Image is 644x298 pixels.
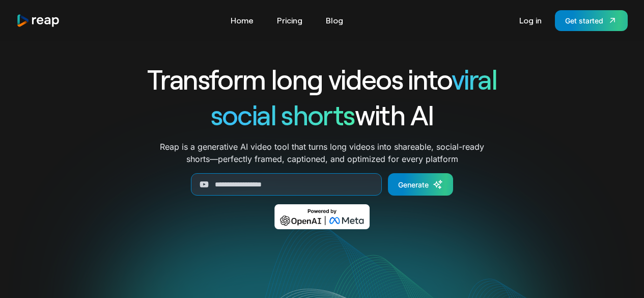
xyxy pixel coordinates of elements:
img: Powered by OpenAI & Meta [274,204,370,229]
a: Home [226,12,259,29]
h1: Transform long videos into [110,61,534,97]
div: Generate [398,179,429,190]
p: Reap is a generative AI video tool that turns long videos into shareable, social-ready shorts—per... [160,141,484,165]
div: Get started [565,15,603,26]
a: Blog [321,12,348,29]
a: home [16,14,60,28]
form: Generate Form [110,173,534,196]
img: reap logo [16,14,60,28]
h1: with AI [110,97,534,132]
a: Pricing [272,12,307,29]
a: Get started [555,10,628,31]
span: viral [452,62,497,95]
a: Generate [388,173,453,196]
a: Log in [514,12,547,29]
span: social shorts [211,98,355,131]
